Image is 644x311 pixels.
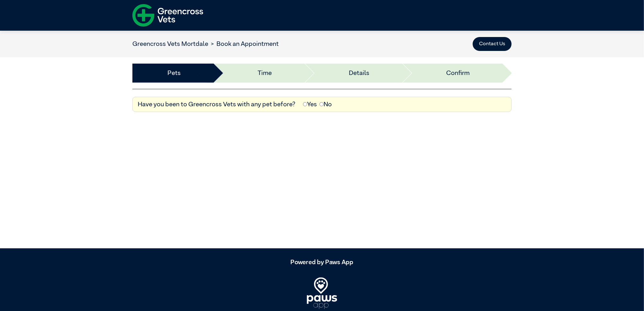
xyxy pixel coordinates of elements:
button: Contact Us [473,37,512,51]
input: No [319,102,324,106]
a: Pets [167,68,181,78]
label: Yes [303,100,317,109]
img: f-logo [132,2,203,29]
nav: breadcrumb [132,39,279,49]
label: No [319,100,332,109]
h5: Powered by Paws App [132,258,512,266]
li: Book an Appointment [208,39,279,49]
img: PawsApp [307,277,337,309]
input: Yes [303,102,307,106]
label: Have you been to Greencross Vets with any pet before? [138,100,295,109]
a: Greencross Vets Mortdale [132,41,208,47]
